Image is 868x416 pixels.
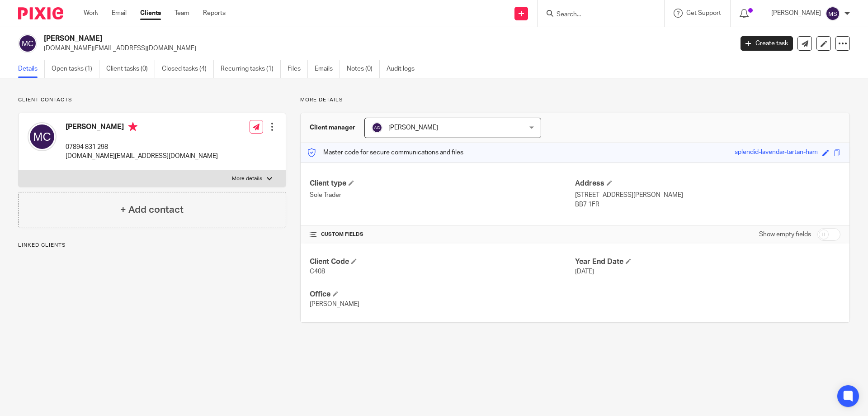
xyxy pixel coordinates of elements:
[221,60,281,78] a: Recurring tasks (1)
[18,7,63,19] img: Pixie
[388,124,438,131] span: [PERSON_NAME]
[575,179,840,188] h4: Address
[771,9,821,18] p: [PERSON_NAME]
[310,179,575,188] h4: Client type
[575,268,594,275] span: [DATE]
[310,257,575,267] h4: Client Code
[18,34,37,53] img: svg%3E
[575,257,840,267] h4: Year End Date
[140,9,161,18] a: Clients
[28,122,57,151] img: svg%3E
[347,60,380,78] a: Notes (0)
[310,191,575,200] p: Sole Trader
[18,242,286,249] p: Linked clients
[310,301,359,307] span: [PERSON_NAME]
[66,143,218,152] p: 07894 831 298
[66,122,218,134] h4: [PERSON_NAME]
[826,6,840,21] img: svg%3E
[310,231,575,238] h4: CUSTOM FIELDS
[162,60,214,78] a: Closed tasks (4)
[310,123,355,132] h3: Client manager
[120,203,184,217] h4: + Add contact
[759,230,811,239] label: Show empty fields
[372,122,382,133] img: svg%3E
[556,11,637,19] input: Search
[310,268,325,275] span: C408
[575,200,840,209] p: BB7 1FR
[686,10,721,16] span: Get Support
[18,60,45,78] a: Details
[315,60,340,78] a: Emails
[203,9,226,18] a: Reports
[300,96,850,104] p: More details
[112,9,127,18] a: Email
[106,60,155,78] a: Client tasks (0)
[232,175,262,182] p: More details
[735,148,818,158] div: splendid-lavendar-tartan-ham
[44,34,590,43] h2: [PERSON_NAME]
[307,148,463,157] p: Master code for secure communications and files
[66,152,218,161] p: [DOMAIN_NAME][EMAIL_ADDRESS][DOMAIN_NAME]
[18,96,286,104] p: Client contacts
[44,44,727,53] p: [DOMAIN_NAME][EMAIL_ADDRESS][DOMAIN_NAME]
[741,36,793,51] a: Create task
[310,290,575,299] h4: Office
[288,60,308,78] a: Files
[84,9,98,18] a: Work
[175,9,189,18] a: Team
[52,60,99,78] a: Open tasks (1)
[575,191,840,200] p: [STREET_ADDRESS][PERSON_NAME]
[128,122,137,131] i: Primary
[387,60,421,78] a: Audit logs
